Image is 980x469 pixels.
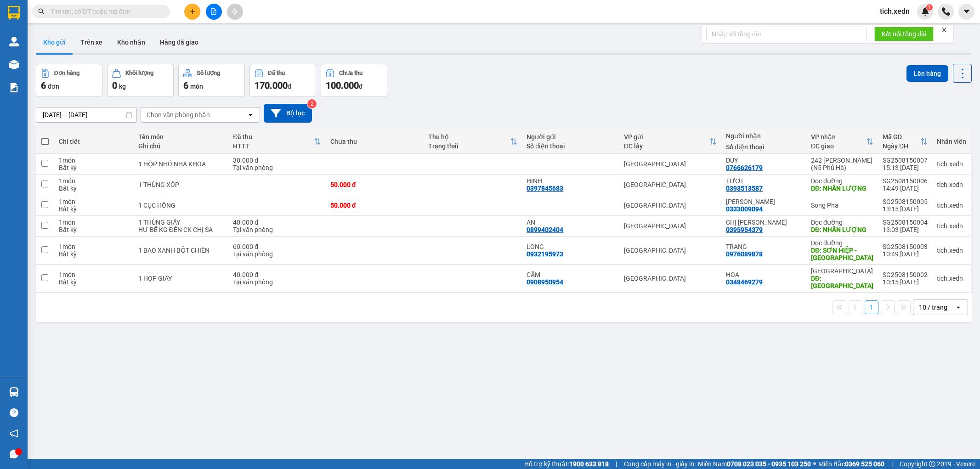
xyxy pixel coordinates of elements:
[883,271,928,278] div: SG2508150002
[233,250,321,258] div: Tại văn phòng
[138,160,224,168] div: 1 HỘP NHỎ NHA KHOA
[937,202,966,209] div: tich.xedn
[210,8,217,15] span: file-add
[9,83,19,92] img: solution-icon
[941,27,947,33] span: close
[153,31,206,53] button: Hàng đã giao
[59,205,129,213] div: Bất kỳ
[54,70,79,76] div: Đơn hàng
[883,250,928,258] div: 10:49 [DATE]
[726,250,763,258] div: 0976089878
[178,64,245,97] button: Số lượng6món
[527,271,614,278] div: CẤM
[359,83,363,90] span: đ
[233,133,313,141] div: Đã thu
[726,219,802,226] div: CHỊ PHƯƠNG
[527,226,563,233] div: 0899402404
[624,202,717,209] div: [GEOGRAPHIC_DATA]
[811,177,873,185] div: Dọc đường
[206,4,222,20] button: file-add
[937,138,966,145] div: Nhân viên
[527,250,563,258] div: 0932195973
[811,239,873,247] div: Dọc đường
[726,185,763,192] div: 0393513587
[189,8,196,15] span: plus
[865,300,878,314] button: 1
[36,31,73,53] button: Kho gửi
[926,4,933,11] sup: 1
[138,142,224,150] div: Ghi chú
[906,65,948,82] button: Lên hàng
[624,222,717,230] div: [GEOGRAPHIC_DATA]
[698,459,811,469] span: Miền Nam
[48,83,59,90] span: đơn
[307,99,317,108] sup: 2
[883,185,928,192] div: 14:49 [DATE]
[330,202,419,209] div: 50.000 đ
[38,8,45,15] span: search
[527,243,614,250] div: LONG
[8,6,20,20] img: logo-vxr
[937,181,966,188] div: tich.xedn
[233,243,321,250] div: 60.000 đ
[937,160,966,168] div: tich.xedn
[527,142,614,150] div: Số điện thoại
[811,267,873,275] div: [GEOGRAPHIC_DATA]
[624,160,717,168] div: [GEOGRAPHIC_DATA]
[806,130,878,154] th: Toggle SortBy
[726,157,802,164] div: DUY
[727,460,811,468] strong: 0708 023 035 - 0935 103 250
[726,177,802,185] div: TƯƠI
[883,226,928,233] div: 13:03 [DATE]
[249,64,316,97] button: Đã thu170.000đ
[937,247,966,254] div: tich.xedn
[919,303,947,312] div: 10 / trang
[942,7,950,16] img: phone-icon
[883,157,928,164] div: SG2508150007
[9,387,19,397] img: warehouse-icon
[233,142,313,150] div: HTTT
[811,157,873,171] div: 242 [PERSON_NAME] (N5 Phủ Hà)
[138,202,224,209] div: 1 CỤC HỒNG
[190,83,203,90] span: món
[624,181,717,188] div: [GEOGRAPHIC_DATA]
[41,80,46,91] span: 6
[138,219,224,226] div: 1 THÙNG GIẤY
[110,31,153,53] button: Kho nhận
[147,110,210,119] div: Chọn văn phòng nhận
[883,142,920,150] div: Ngày ĐH
[255,80,288,91] span: 170.000
[59,157,129,164] div: 1 món
[59,164,129,171] div: Bất kỳ
[883,243,928,250] div: SG2508150003
[883,198,928,205] div: SG2508150005
[227,4,243,20] button: aim
[119,83,126,90] span: kg
[125,70,153,76] div: Khối lượng
[726,271,802,278] div: HOA
[138,181,224,188] div: 1 THÙNG XỐP
[527,177,614,185] div: HINH
[624,247,717,254] div: [GEOGRAPHIC_DATA]
[811,219,873,226] div: Dọc đường
[883,219,928,226] div: SG2508150004
[59,198,129,205] div: 1 món
[288,83,291,90] span: đ
[811,185,873,192] div: DĐ: NHÂN LƯỢNG
[811,133,866,141] div: VP nhận
[59,177,129,185] div: 1 món
[233,271,321,278] div: 40.000 đ
[233,226,321,233] div: Tại văn phòng
[59,243,129,250] div: 1 món
[326,80,359,91] span: 100.000
[883,278,928,286] div: 10:15 [DATE]
[233,278,321,286] div: Tại văn phòng
[9,60,19,69] img: warehouse-icon
[524,459,609,469] span: Hỗ trợ kỹ thuật:
[624,275,717,282] div: [GEOGRAPHIC_DATA]
[726,164,763,171] div: 0766626179
[247,111,254,119] svg: open
[963,7,971,16] span: caret-down
[527,185,563,192] div: 0397845683
[233,157,321,164] div: 30.000 đ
